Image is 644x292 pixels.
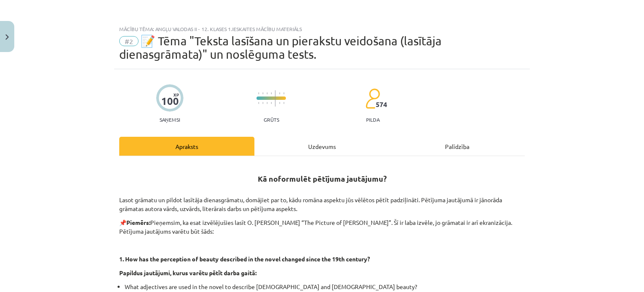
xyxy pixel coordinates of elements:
div: 100 [161,95,179,107]
strong: Piemērs: [126,219,150,226]
img: icon-short-line-57e1e144782c952c97e751825c79c345078a6d821885a25fce030b3d8c18986b.svg [258,102,259,104]
li: What adjectives are used in the novel to describe [DEMOGRAPHIC_DATA] and [DEMOGRAPHIC_DATA] beauty? [125,282,525,291]
img: icon-short-line-57e1e144782c952c97e751825c79c345078a6d821885a25fce030b3d8c18986b.svg [271,92,272,94]
div: Apraksts [119,137,254,156]
img: icon-short-line-57e1e144782c952c97e751825c79c345078a6d821885a25fce030b3d8c18986b.svg [279,92,280,94]
p: Saņemsi [156,117,183,123]
img: icon-short-line-57e1e144782c952c97e751825c79c345078a6d821885a25fce030b3d8c18986b.svg [283,92,284,94]
p: Lasot grāmatu un pildot lasītāja dienasgrāmatu, domājiet par to, kādu romāna aspektu jūs vēlētos ... [119,187,525,213]
img: icon-short-line-57e1e144782c952c97e751825c79c345078a6d821885a25fce030b3d8c18986b.svg [279,102,280,104]
span: XP [173,92,179,97]
div: Mācību tēma: Angļu valodas ii - 12. klases 1.ieskaites mācību materiāls [119,26,525,32]
strong: Kā noformulēt pētījuma jautājumu? [258,174,387,183]
span: 574 [376,101,387,108]
img: students-c634bb4e5e11cddfef0936a35e636f08e4e9abd3cc4e673bd6f9a4125e45ecb1.svg [365,88,380,109]
img: icon-short-line-57e1e144782c952c97e751825c79c345078a6d821885a25fce030b3d8c18986b.svg [283,102,284,104]
strong: Papildus jautājumi, kurus varētu pētīt darba gaitā: [119,269,257,276]
div: Uzdevums [254,137,390,156]
img: icon-short-line-57e1e144782c952c97e751825c79c345078a6d821885a25fce030b3d8c18986b.svg [262,102,263,104]
strong: 1. How has the perception of beauty described in the novel changed since the 19th century? [119,255,370,263]
div: Palīdzība [390,137,525,156]
img: icon-short-line-57e1e144782c952c97e751825c79c345078a6d821885a25fce030b3d8c18986b.svg [267,102,267,104]
img: icon-short-line-57e1e144782c952c97e751825c79c345078a6d821885a25fce030b3d8c18986b.svg [271,102,272,104]
img: icon-short-line-57e1e144782c952c97e751825c79c345078a6d821885a25fce030b3d8c18986b.svg [258,92,259,94]
p: pilda [366,117,380,123]
span: 📝 Tēma "Teksta lasīšana un pierakstu veidošana (lasītāja dienasgrāmata)" un noslēguma tests. [119,34,442,61]
img: icon-short-line-57e1e144782c952c97e751825c79c345078a6d821885a25fce030b3d8c18986b.svg [262,92,263,94]
p: Grūts [264,117,279,123]
img: icon-close-lesson-0947bae3869378f0d4975bcd49f059093ad1ed9edebbc8119c70593378902aed.svg [5,34,9,40]
img: icon-long-line-d9ea69661e0d244f92f715978eff75569469978d946b2353a9bb055b3ed8787d.svg [275,90,276,107]
img: icon-short-line-57e1e144782c952c97e751825c79c345078a6d821885a25fce030b3d8c18986b.svg [267,92,267,94]
p: 📌 Pieņemsim, ka esat izvēlējušies lasīt O. [PERSON_NAME] “The Picture of [PERSON_NAME]”. Šī ir la... [119,218,525,236]
span: #2 [119,36,139,46]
